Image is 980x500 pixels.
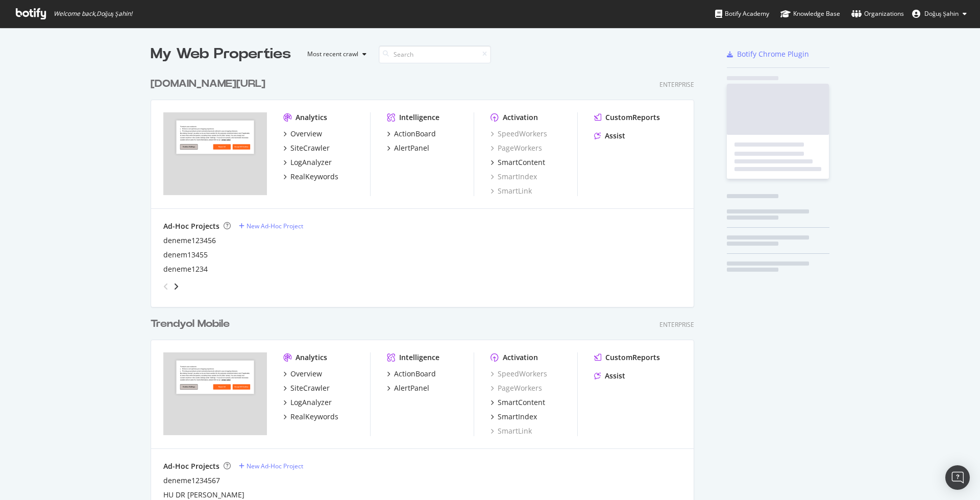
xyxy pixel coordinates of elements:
div: Trendyol Mobile [151,317,230,331]
div: Organizations [851,9,904,19]
div: Overview [290,129,322,139]
img: trendyol.com/en [163,112,267,195]
div: RealKeywords [290,412,338,422]
a: AlertPanel [387,143,429,153]
div: Open Intercom Messenger [945,465,970,490]
div: Activation [503,352,538,363]
a: CustomReports [594,352,660,363]
div: Ad-Hoc Projects [163,221,219,231]
a: SmartIndex [491,172,537,182]
a: ActionBoard [387,129,436,139]
div: SiteCrawler [290,143,330,153]
div: SmartIndex [498,412,537,422]
img: trendyol.com [163,352,267,435]
a: SmartIndex [491,412,537,422]
span: Welcome back, Doğuş Şahin ! [54,10,132,18]
a: SiteCrawler [283,383,330,393]
span: Doğuş Şahin [924,9,959,18]
div: New Ad-Hoc Project [247,462,303,470]
div: CustomReports [605,112,660,123]
a: PageWorkers [491,143,542,153]
a: SpeedWorkers [491,369,547,379]
a: Overview [283,129,322,139]
div: SmartContent [498,397,545,408]
div: [DOMAIN_NAME][URL] [151,77,265,91]
div: ActionBoard [394,369,436,379]
a: SmartLink [491,426,532,436]
a: HU DR [PERSON_NAME] [163,490,244,500]
div: Botify Academy [715,9,769,19]
div: New Ad-Hoc Project [247,222,303,230]
a: SpeedWorkers [491,129,547,139]
div: Most recent crawl [307,51,358,57]
a: SmartContent [491,397,545,408]
a: Assist [594,131,625,141]
a: deneme123456 [163,235,216,246]
div: SmartContent [498,157,545,168]
a: LogAnalyzer [283,397,332,408]
a: Botify Chrome Plugin [727,49,809,59]
div: angle-left [159,278,173,295]
div: Overview [290,369,322,379]
div: Enterprise [659,80,694,89]
div: angle-right [173,281,180,292]
div: ActionBoard [394,129,436,139]
a: Overview [283,369,322,379]
div: Botify Chrome Plugin [737,49,809,59]
a: [DOMAIN_NAME][URL] [151,77,269,91]
a: denem13455 [163,250,208,260]
a: CustomReports [594,112,660,123]
div: Analytics [296,352,327,363]
button: Doğuş Şahin [904,6,975,22]
a: SiteCrawler [283,143,330,153]
div: Enterprise [659,320,694,329]
a: deneme1234 [163,264,208,274]
div: RealKeywords [290,172,338,182]
a: LogAnalyzer [283,157,332,168]
a: PageWorkers [491,383,542,393]
a: New Ad-Hoc Project [239,222,303,230]
div: Assist [605,131,625,141]
a: SmartContent [491,157,545,168]
div: Analytics [296,112,327,123]
div: AlertPanel [394,383,429,393]
a: Trendyol Mobile [151,317,234,331]
a: AlertPanel [387,383,429,393]
div: AlertPanel [394,143,429,153]
div: Ad-Hoc Projects [163,461,219,471]
div: LogAnalyzer [290,157,332,168]
div: Assist [605,371,625,381]
a: SmartLink [491,186,532,196]
a: New Ad-Hoc Project [239,462,303,470]
a: deneme1234567 [163,475,220,486]
div: Activation [503,112,538,123]
div: SiteCrawler [290,383,330,393]
button: Most recent crawl [299,46,371,62]
div: Intelligence [399,112,439,123]
a: Assist [594,371,625,381]
div: My Web Properties [151,44,291,64]
div: LogAnalyzer [290,397,332,408]
input: Search [379,45,491,63]
a: RealKeywords [283,412,338,422]
div: CustomReports [605,352,660,363]
div: Intelligence [399,352,439,363]
div: Knowledge Base [780,9,840,19]
a: ActionBoard [387,369,436,379]
a: RealKeywords [283,172,338,182]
